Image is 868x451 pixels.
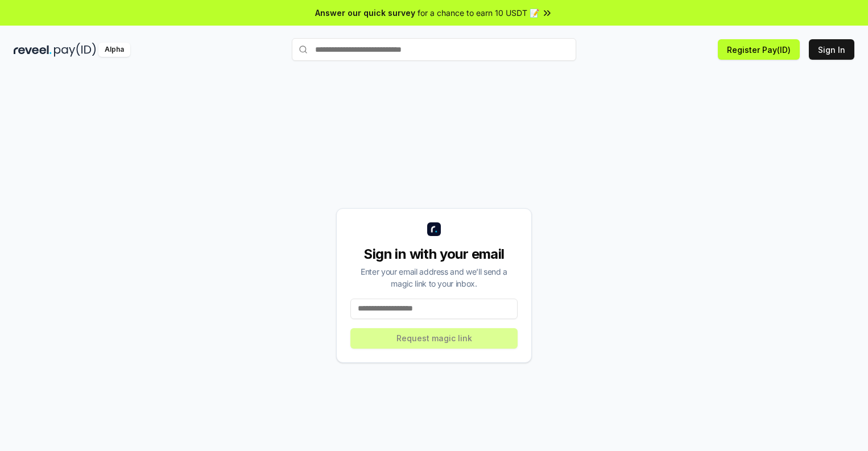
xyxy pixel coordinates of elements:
img: reveel_dark [14,43,52,57]
button: Register Pay(ID) [718,39,800,60]
span: for a chance to earn 10 USDT 📝 [418,7,539,19]
div: Sign in with your email [350,245,518,263]
div: Enter your email address and we’ll send a magic link to your inbox. [350,266,518,289]
img: pay_id [54,43,96,57]
span: Answer our quick survey [315,7,415,19]
div: Alpha [98,43,130,57]
img: logo_small [427,222,441,236]
button: Sign In [809,39,854,60]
